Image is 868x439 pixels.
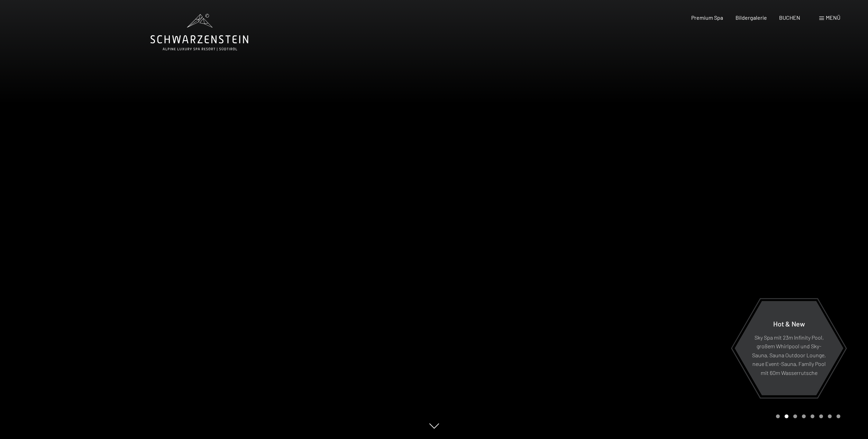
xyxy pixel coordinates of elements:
a: Bildergalerie [735,14,767,21]
div: Carousel Pagination [774,414,840,418]
a: BUCHEN [779,14,800,21]
div: Carousel Page 1 [776,414,780,418]
div: Carousel Page 6 [819,414,823,418]
div: Carousel Page 2 (Current Slide) [785,414,788,418]
a: Hot & New Sky Spa mit 23m Infinity Pool, großem Whirlpool und Sky-Sauna, Sauna Outdoor Lounge, ne... [734,301,844,396]
div: Carousel Page 4 [802,414,806,418]
div: Carousel Page 3 [793,414,797,418]
span: Menü [826,14,840,21]
a: Premium Spa [691,14,723,21]
span: Hot & New [773,319,805,328]
div: Carousel Page 7 [828,414,832,418]
p: Sky Spa mit 23m Infinity Pool, großem Whirlpool und Sky-Sauna, Sauna Outdoor Lounge, neue Event-S... [751,333,826,377]
div: Carousel Page 5 [811,414,814,418]
div: Carousel Page 8 [837,414,840,418]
